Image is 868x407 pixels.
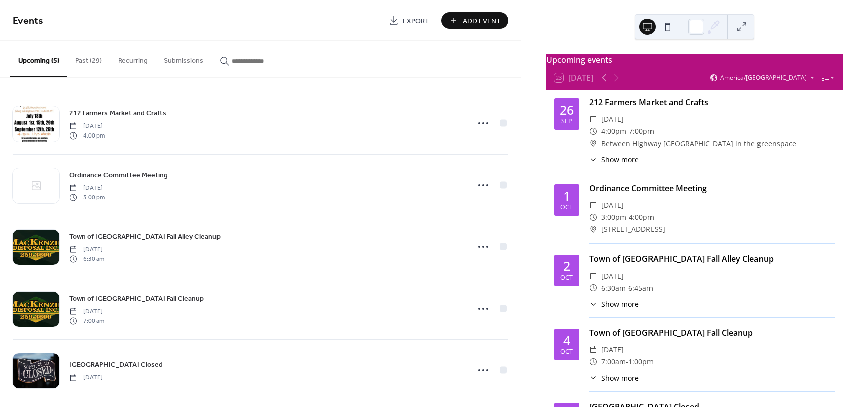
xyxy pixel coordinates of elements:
div: Town of [GEOGRAPHIC_DATA] Fall Alley Cleanup [589,253,835,265]
div: Oct [560,275,573,281]
button: Recurring [110,41,156,76]
div: ​ [589,356,597,368]
div: Ordinance Committee Meeting [589,182,835,194]
span: [DATE] [69,373,103,382]
span: Events [13,11,43,31]
span: 3:00pm [601,211,626,223]
div: ​ [589,211,597,223]
a: Ordinance Committee Meeting [69,169,168,181]
button: Submissions [156,41,211,76]
span: 7:00pm [629,125,654,138]
div: ​ [589,138,597,150]
span: [DATE] [601,113,624,125]
span: Between Highway [GEOGRAPHIC_DATA] in the greenspace [601,138,796,150]
div: ​ [589,282,597,294]
a: [GEOGRAPHIC_DATA] Closed [69,359,163,370]
div: 2 [563,260,570,273]
div: 26 [560,104,574,116]
span: 4:00 pm [69,131,105,140]
span: 4:00pm [601,125,626,138]
span: [DATE] [69,184,105,193]
span: Add Event [463,16,501,26]
span: [GEOGRAPHIC_DATA] Closed [69,360,163,370]
div: 4 [563,334,570,347]
span: [DATE] [69,245,104,254]
span: - [626,211,629,223]
span: [DATE] [601,344,624,356]
span: 7:00am [601,356,626,368]
a: Town of [GEOGRAPHIC_DATA] Fall Cleanup [69,293,204,304]
span: 6:45am [628,282,653,294]
a: Export [381,12,437,29]
a: 212 Farmers Market and Crafts [69,107,166,119]
div: Sep [561,118,572,125]
span: 6:30 am [69,254,104,263]
span: 4:00pm [629,211,654,223]
span: [DATE] [601,270,624,282]
span: [DATE] [69,122,105,131]
span: 3:00 pm [69,193,105,202]
div: ​ [589,344,597,356]
div: ​ [589,113,597,125]
span: 1:00pm [628,356,654,368]
span: [DATE] [601,199,624,211]
div: Oct [560,204,573,211]
span: Town of [GEOGRAPHIC_DATA] Fall Cleanup [69,294,204,304]
span: [DATE] [69,307,104,316]
span: America/[GEOGRAPHIC_DATA] [720,75,807,81]
div: ​ [589,154,597,165]
span: Show more [601,373,639,383]
button: ​Show more [589,154,639,165]
div: Upcoming events [546,54,843,66]
a: Town of [GEOGRAPHIC_DATA] Fall Alley Cleanup [69,231,221,242]
span: Ordinance Committee Meeting [69,170,168,181]
div: ​ [589,270,597,282]
div: ​ [589,373,597,383]
button: ​Show more [589,299,639,309]
span: Town of [GEOGRAPHIC_DATA] Fall Alley Cleanup [69,232,221,242]
span: [STREET_ADDRESS] [601,223,665,235]
div: Oct [560,349,573,355]
span: 212 Farmers Market and Crafts [69,108,166,119]
span: 7:00 am [69,316,104,325]
div: 1 [563,190,570,202]
span: - [626,125,629,138]
button: ​Show more [589,373,639,383]
span: 6:30am [601,282,626,294]
button: Add Event [441,12,508,29]
div: ​ [589,199,597,211]
div: ​ [589,299,597,309]
span: - [626,356,628,368]
div: ​ [589,125,597,138]
div: Town of [GEOGRAPHIC_DATA] Fall Cleanup [589,327,835,339]
span: Show more [601,299,639,309]
div: 212 Farmers Market and Crafts [589,96,835,108]
div: ​ [589,223,597,235]
span: - [626,282,628,294]
span: Export [403,16,429,26]
button: Upcoming (5) [10,41,67,77]
button: Past (29) [67,41,110,76]
span: Show more [601,154,639,165]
